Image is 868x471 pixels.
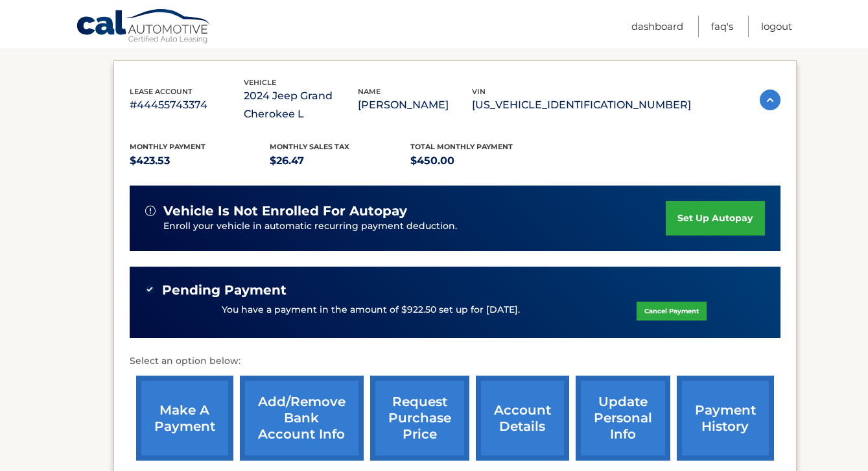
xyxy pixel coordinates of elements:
[472,87,486,96] span: vin
[666,201,764,235] a: set up autopay
[270,152,410,170] p: $26.47
[130,87,193,96] span: lease account
[162,282,287,298] span: Pending Payment
[130,142,205,151] span: Monthly Payment
[270,142,349,151] span: Monthly sales Tax
[145,206,156,216] img: alert-white.svg
[410,152,551,170] p: $450.00
[711,16,733,37] a: FAQ's
[358,87,381,96] span: name
[244,78,276,87] span: vehicle
[130,152,270,170] p: $423.53
[637,302,707,320] a: Cancel Payment
[410,142,513,151] span: Total Monthly Payment
[240,376,364,461] a: Add/Remove bank account info
[145,285,154,294] img: check-green.svg
[631,16,683,37] a: Dashboard
[358,96,472,114] p: [PERSON_NAME]
[472,96,691,114] p: [US_VEHICLE_IDENTIFICATION_NUMBER]
[761,16,792,37] a: Logout
[370,376,469,461] a: request purchase price
[130,96,244,114] p: #44455743374
[677,376,774,461] a: payment history
[576,376,670,461] a: update personal info
[222,303,520,317] p: You have a payment in the amount of $922.50 set up for [DATE].
[476,376,569,461] a: account details
[244,87,358,123] p: 2024 Jeep Grand Cherokee L
[760,90,780,110] img: accordion-active.svg
[130,354,780,369] p: Select an option below:
[163,203,407,219] span: vehicle is not enrolled for autopay
[136,376,233,461] a: make a payment
[163,219,666,234] p: Enroll your vehicle in automatic recurring payment deduction.
[76,8,212,46] a: Cal Automotive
